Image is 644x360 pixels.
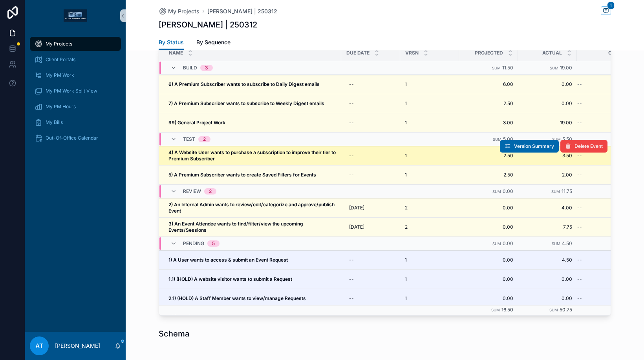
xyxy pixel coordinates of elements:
[183,240,204,247] span: Pending
[349,153,354,159] div: --
[523,120,572,126] a: 19.00
[168,172,316,178] strong: 5) A Premium Subscriber wants to create Saved Filters for Events
[523,224,572,230] a: 7.75
[405,205,408,211] span: 2
[159,7,199,15] a: My Projects
[405,257,407,263] span: 1
[405,120,407,126] span: 1
[562,136,572,142] span: 5.50
[523,153,572,159] a: 3.50
[46,119,63,125] span: My Bills
[464,172,513,178] a: 2.50
[405,50,419,56] span: VRSN
[159,19,257,30] h1: [PERSON_NAME] | 250312
[159,328,189,339] h1: Schema
[168,120,225,125] strong: 99) General Project Work
[346,50,370,56] span: Due Date
[562,188,572,194] span: 11.75
[577,295,636,302] a: --
[549,308,558,313] small: Sum
[209,188,212,195] div: 2
[552,242,560,246] small: Sum
[577,100,582,107] span: --
[346,97,395,110] a: --
[475,50,503,56] span: Projected
[503,188,513,194] span: 0.00
[212,240,215,247] div: 5
[492,242,501,246] small: Sum
[464,120,513,126] a: 3.00
[196,35,231,51] a: By Sequence
[183,65,197,71] span: Build
[30,37,121,51] a: My Projects
[523,205,572,211] a: 4.00
[607,2,615,9] span: 1
[574,143,603,149] span: Delete Event
[405,100,407,107] span: 1
[168,202,336,214] strong: 2) An Internal Admin wants to review/edit/categorize and approve/publish Event
[346,169,395,181] a: --
[349,276,354,282] div: --
[159,35,184,50] a: By Status
[405,172,454,178] a: 1
[346,116,395,129] a: --
[464,81,513,87] a: 6.00
[349,295,354,302] div: --
[349,81,354,87] div: --
[30,100,121,114] a: My PM Hours
[346,149,395,162] a: --
[464,100,513,107] span: 2.50
[492,189,501,194] small: Sum
[168,120,337,126] a: 99) General Project Work
[560,140,607,153] button: Delete Event
[183,136,195,142] span: Test
[405,224,454,230] a: 2
[464,224,513,230] a: 0.00
[491,308,500,313] small: Sum
[349,100,354,107] div: --
[405,276,454,282] a: 1
[168,149,337,162] a: 4) A Website User wants to purchase a subscription to improve their tier to Premium Subscriber
[464,295,513,302] a: 0.00
[46,135,98,141] span: Out-Of-Office Calendar
[577,120,582,126] span: --
[349,257,354,263] div: --
[502,65,513,71] span: 11.50
[46,41,72,47] span: My Projects
[30,53,121,67] a: Client Portals
[523,81,572,87] a: 0.00
[492,66,501,70] small: Sum
[46,104,76,110] span: My PM Hours
[405,224,408,230] span: 2
[168,295,306,301] strong: 2.1) (HOLD) A Staff Member wants to view/manage Requests
[405,295,407,302] span: 1
[207,7,277,15] a: [PERSON_NAME] | 250312
[405,205,454,211] a: 2
[464,276,513,282] a: 0.00
[168,257,288,263] strong: 1) A User wants to access & submit an Event Request
[46,88,97,94] span: My PM Work Split View
[346,202,395,214] a: [DATE]
[577,81,582,87] span: --
[349,224,364,230] span: [DATE]
[560,307,572,313] span: 50.75
[168,7,199,15] span: My Projects
[523,276,572,282] a: 0.00
[346,78,395,91] a: --
[35,341,43,351] span: AT
[464,153,513,159] a: 2.50
[523,257,572,263] span: 4.50
[168,100,337,107] a: 7) A Premium Subscriber wants to subscribe to Weekly Digest emails
[168,81,337,87] a: 6) A Premium Subscriber wants to subscribe to Daily Digest emails
[183,188,201,195] span: Review
[168,221,337,233] a: 3) An Event Attendee wants to find/filter/view the upcoming Events/Sessions
[562,240,572,246] span: 4.50
[514,143,554,149] span: Version Summary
